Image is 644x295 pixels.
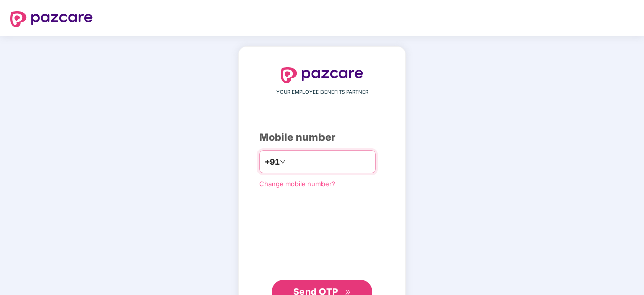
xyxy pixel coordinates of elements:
span: +91 [265,156,280,168]
div: Mobile number [259,130,385,145]
span: down [280,159,286,165]
img: logo [281,67,363,83]
img: logo [10,11,93,27]
a: Change mobile number? [259,180,335,188]
span: YOUR EMPLOYEE BENEFITS PARTNER [276,88,368,96]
